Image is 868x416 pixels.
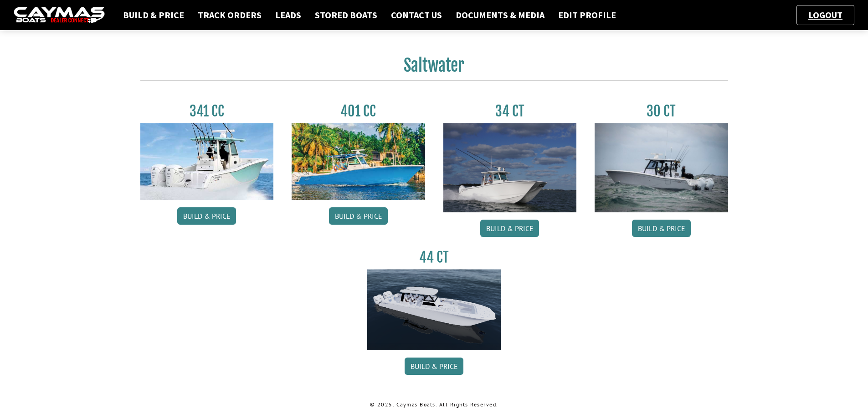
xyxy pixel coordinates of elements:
h3: 44 CT [367,249,501,266]
a: Documents & Media [451,9,549,21]
h3: 401 CC [292,103,425,120]
a: Edit Profile [554,9,621,21]
img: 341CC-thumbjpg.jpg [140,123,274,200]
a: Contact Us [386,9,447,21]
a: Build & Price [118,9,189,21]
img: 30_CT_photo_shoot_for_caymas_connect.jpg [595,123,728,212]
a: Leads [271,9,306,21]
img: Caymas_34_CT_pic_1.jpg [443,123,577,212]
img: 401CC_thumb.pg.jpg [292,123,425,200]
img: 44ct_background.png [367,269,501,351]
a: Stored Boats [310,9,382,21]
p: © 2025. Caymas Boats. All Rights Reserved. [140,400,728,409]
a: Build & Price [177,207,236,225]
a: Logout [804,9,847,21]
h3: 34 CT [443,103,577,120]
a: Build & Price [480,220,539,237]
h3: 30 CT [595,103,728,120]
img: caymas-dealer-connect-2ed40d3bc7270c1d8d7ffb4b79bf05adc795679939227970def78ec6f6c03838.gif [14,7,105,24]
a: Build & Price [632,220,691,237]
h2: Saltwater [140,55,728,81]
a: Build & Price [329,207,388,225]
h3: 341 CC [140,103,274,120]
a: Build & Price [405,358,463,375]
a: Track Orders [193,9,266,21]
